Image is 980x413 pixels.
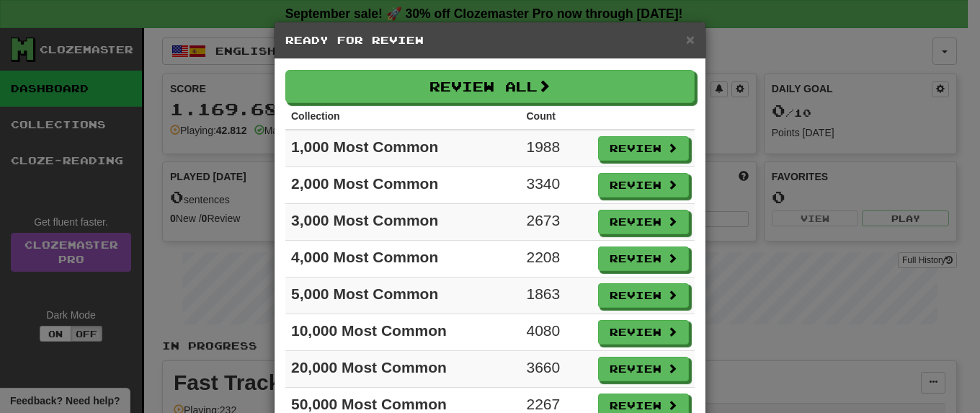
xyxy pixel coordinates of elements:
button: Close [686,32,695,47]
th: Count [520,103,592,130]
td: 3340 [520,167,592,204]
button: Review [598,136,689,161]
button: Review [598,247,689,271]
td: 10,000 Most Common [285,314,520,351]
button: Review [598,173,689,197]
td: 5,000 Most Common [285,277,520,314]
td: 20,000 Most Common [285,351,520,388]
th: Collection [285,103,520,130]
td: 4080 [520,314,592,351]
td: 3660 [520,351,592,388]
td: 1,000 Most Common [285,130,520,167]
td: 2673 [520,204,592,241]
td: 1988 [520,130,592,167]
td: 1863 [520,277,592,314]
h5: Ready for Review [285,33,695,48]
button: Review [598,357,689,381]
button: Review [598,283,689,308]
button: Review All [285,70,695,103]
span: × [686,31,695,48]
button: Review [598,210,689,234]
td: 4,000 Most Common [285,241,520,277]
button: Review [598,320,689,345]
td: 2208 [520,241,592,277]
td: 3,000 Most Common [285,204,520,241]
td: 2,000 Most Common [285,167,520,204]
